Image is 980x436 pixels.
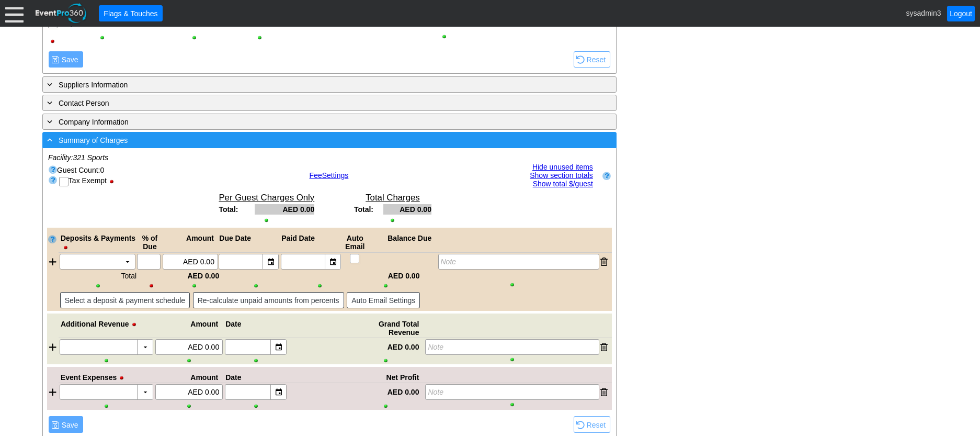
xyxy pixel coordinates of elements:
[100,166,104,174] span: 0
[600,254,608,270] div: Remove payment
[278,33,611,40] div: Show column when printing; click to hide column when printing.
[59,118,129,126] span: Company Information
[131,321,141,328] div: Hide Additional Revenue when printing; click to show Additional Revenue when printing.
[310,171,349,180] a: FeeSettings
[166,282,223,289] div: Show column when printing; click to hide column when printing.
[218,234,280,251] div: Due Date
[280,234,343,251] div: Paid Date
[243,34,276,41] div: Show column when printing; click to hide column when printing.
[585,420,608,430] span: Reset
[118,374,129,382] div: Hide Event Expenses when printing; click to show Event Expenses when printing.
[343,234,368,251] div: Auto Email
[354,217,431,224] div: Show Total Charges when printing; click to hide Total Charges when printing.
[155,320,225,337] div: Amount
[47,384,59,400] div: Add expense
[576,419,608,430] span: Reset
[425,356,599,363] div: Show column when printing; click to hide column when printing.
[60,403,153,410] div: Show column when printing; click to hide column when printing.
[352,320,425,337] div: Grand Total Revenue
[352,403,419,410] div: Show column when printing; click to hide column when printing.
[69,176,107,185] span: Tax Exempt
[60,54,81,65] span: Save
[600,339,608,355] div: Remove revenue
[383,204,431,215] td: AED 0.00
[425,401,599,408] div: Show column when printing; click to hide column when printing.
[196,295,341,306] span: Re-calculate unpaid amounts from percents
[45,79,571,91] div: Suppliers Information
[368,234,437,251] div: Balance Due
[59,81,128,89] span: Suppliers Information
[352,282,419,289] div: Show column when printing; click to hide column when printing.
[532,163,593,171] a: Hide unused items
[60,420,81,430] span: Save
[59,99,109,107] span: Contact Person
[45,97,571,109] div: Contact Person
[224,373,288,382] div: Date
[155,357,223,364] div: Show column when printing; click to hide column when printing.
[59,272,138,280] div: Total
[60,373,155,382] div: Event Expenses
[60,357,153,364] div: Show column when printing; click to hide column when printing.
[351,272,424,280] div: AED 0.00
[48,38,58,45] div: Hide column when printing; click to show column when printing.
[34,2,88,25] img: EventPro360
[428,388,443,396] i: Note
[947,6,975,21] a: Logout
[60,234,137,251] div: Deposits & Payments
[225,403,287,410] div: Show column when printing; click to hide column when printing.
[63,295,187,306] span: Select a deposit & payment schedule
[585,54,608,65] span: Reset
[48,153,611,162] td: Facility:
[101,8,159,19] span: Flags & Touches
[225,282,287,289] div: Show column when printing; click to hide column when printing.
[255,204,314,215] td: AED 0.00
[139,282,164,289] div: Hide column when printing; click to show column when printing.
[352,373,425,382] div: Net Profit
[219,217,314,224] div: Show Per Guest Charges when printing; click to hide Per Guest Charges when printing.
[60,34,145,41] div: Show column when printing; click to hide column when printing.
[60,177,70,188] input: Set tax exempt status of event
[59,136,128,144] span: Summary of Charges
[225,357,287,364] div: Show column when printing; click to hide column when printing.
[906,8,941,17] span: sysadmin3
[576,54,608,65] span: Reset
[441,258,457,266] i: Note
[51,54,81,65] span: Save
[155,403,223,410] div: Show column when printing; click to hide column when printing.
[108,178,121,185] div: Hide Tax Exempt when printing; click to show Tax Exempt when printing.
[600,384,608,400] div: Remove expense
[63,295,187,306] span: Select a deposit & payment schedule
[163,234,220,251] div: Amount
[352,357,419,364] div: Show column when printing; click to hide column when printing.
[352,343,419,351] div: AED 0.00
[425,281,599,288] div: Show column when printing; click to hide column when printing.
[196,295,341,306] span: Re-calculate unpaid amounts from percents
[218,204,255,215] th: Total:
[165,272,224,280] div: AED 0.00
[47,339,59,355] div: Add revenue
[533,180,593,188] a: Show total $/guest
[60,320,155,337] div: Additional Revenue
[51,419,81,430] span: Save
[101,8,159,19] span: Flags & Touches
[352,388,419,396] div: AED 0.00
[289,282,350,289] div: Show column when printing; click to hide column when printing.
[218,192,314,204] td: Per Guest Charges Only
[45,134,571,146] div: Summary of Charges
[137,234,163,251] div: % of Due
[155,373,225,382] div: Amount
[73,153,108,162] span: 321 Sports
[5,4,24,23] div: Menu: Click or 'Crtl+M' to toggle menu open/close
[349,295,417,306] span: Auto Email Settings
[350,254,361,265] input: Send email to event contacts to notify about past due amount
[224,320,288,337] div: Date
[310,171,322,180] span: Fee
[62,244,73,251] div: Hide Deposits & Payments when printing; click to show Deposits & Payments when printing.
[353,192,431,204] td: Total Charges
[349,295,417,306] span: Auto Email Settings
[49,164,232,174] div: Guest Count:
[428,343,443,351] i: Note
[60,282,136,289] div: Show column when printing; click to hide column when printing.
[530,171,593,180] a: Show section totals
[47,254,59,270] div: Add payment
